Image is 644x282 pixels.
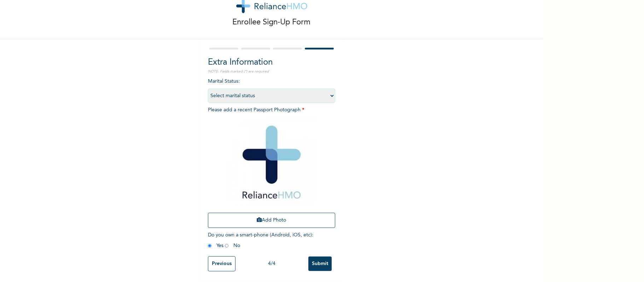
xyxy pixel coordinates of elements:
input: Submit [308,257,332,271]
h2: Extra Information [208,56,335,69]
span: Marital Status : [208,79,335,98]
button: Add Photo [208,213,335,228]
p: Enrollee Sign-Up Form [233,17,311,28]
span: Please add a recent Passport Photograph [208,107,335,231]
div: 4 / 4 [236,260,308,268]
span: Do you own a smart-phone (Android, iOS, etc) : Yes No [208,233,313,248]
img: Crop [227,117,316,206]
p: NOTE: Fields marked (*) are required [208,69,335,74]
input: Previous [208,256,236,271]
